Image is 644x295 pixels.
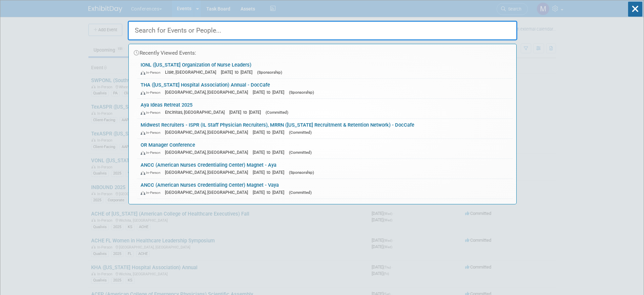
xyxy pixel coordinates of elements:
span: (Sponsorship) [289,170,314,175]
a: ANCC (American Nurses Credentialing Center) Magnet - Aya In-Person [GEOGRAPHIC_DATA], [GEOGRAPHIC... [137,159,513,179]
a: THA ([US_STATE] Hospital Association) Annual - DocCafe In-Person [GEOGRAPHIC_DATA], [GEOGRAPHIC_D... [137,79,513,98]
span: In-Person [141,70,164,75]
a: ANCC (American Nurses Credentialing Center) Magnet - Vaya In-Person [GEOGRAPHIC_DATA], [GEOGRAPHI... [137,179,513,199]
span: Encinitas, [GEOGRAPHIC_DATA] [165,110,228,115]
span: In-Person [141,130,164,135]
span: (Committed) [289,130,312,135]
span: [DATE] to [DATE] [253,170,288,175]
span: [GEOGRAPHIC_DATA], [GEOGRAPHIC_DATA] [165,170,251,175]
span: [DATE] to [DATE] [229,110,264,115]
input: Search for Events or People... [128,21,517,40]
span: In-Person [141,170,164,175]
a: OR Manager Conference In-Person [GEOGRAPHIC_DATA], [GEOGRAPHIC_DATA] [DATE] to [DATE] (Committed) [137,139,513,159]
span: [DATE] to [DATE] [221,70,256,75]
span: (Sponsorship) [257,70,282,75]
span: In-Person [141,150,164,155]
div: Recently Viewed Events: [132,44,513,59]
a: IONL ([US_STATE] Organization of Nurse Leaders) In-Person Lisle, [GEOGRAPHIC_DATA] [DATE] to [DAT... [137,59,513,78]
span: In-Person [141,110,164,115]
span: In-Person [141,90,164,95]
span: [DATE] to [DATE] [253,150,288,155]
span: (Sponsorship) [289,90,314,95]
span: [DATE] to [DATE] [253,90,288,95]
a: Midwest Recruiters - ISPR (IL Staff Physician Recruiters), MRRN ([US_STATE] Recruitment & Retenti... [137,119,513,139]
span: [GEOGRAPHIC_DATA], [GEOGRAPHIC_DATA] [165,150,251,155]
span: [DATE] to [DATE] [253,190,288,195]
a: Aya Ideas Retreat 2025 In-Person Encinitas, [GEOGRAPHIC_DATA] [DATE] to [DATE] (Committed) [137,99,513,118]
span: (Committed) [289,150,312,155]
span: (Committed) [266,110,288,115]
span: [GEOGRAPHIC_DATA], [GEOGRAPHIC_DATA] [165,190,251,195]
span: Lisle, [GEOGRAPHIC_DATA] [165,70,220,75]
span: (Committed) [289,190,312,195]
span: [DATE] to [DATE] [253,130,288,135]
span: [GEOGRAPHIC_DATA], [GEOGRAPHIC_DATA] [165,90,251,95]
span: In-Person [141,190,164,195]
span: [GEOGRAPHIC_DATA], [GEOGRAPHIC_DATA] [165,130,251,135]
